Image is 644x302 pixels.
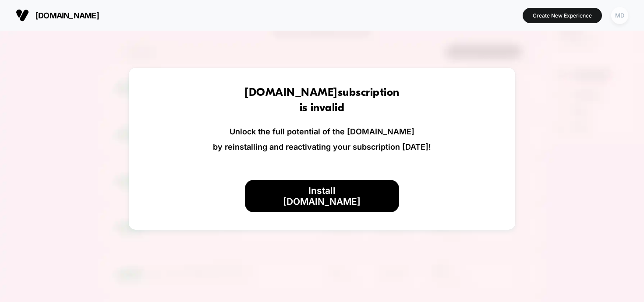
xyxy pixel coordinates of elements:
img: Visually logo [16,9,29,22]
button: MD [609,7,631,25]
p: Unlock the full potential of the [DOMAIN_NAME] by reinstalling and reactivating your subscription... [213,124,431,155]
button: [DOMAIN_NAME] [13,8,102,22]
h1: [DOMAIN_NAME] subscription is invalid [244,85,399,116]
button: Create New Experience [523,8,602,23]
button: Install [DOMAIN_NAME] [245,180,400,212]
span: [DOMAIN_NAME] [35,11,99,20]
div: MD [611,7,628,24]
